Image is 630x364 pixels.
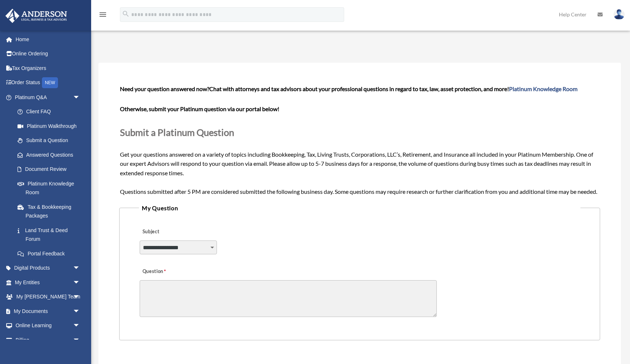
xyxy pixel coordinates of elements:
[3,9,69,23] img: Anderson Advisors Platinum Portal
[73,275,87,290] span: arrow_drop_down
[98,13,107,19] a: menu
[98,10,107,19] i: menu
[10,105,91,119] a: Client FAQ
[140,267,196,277] label: Question
[5,90,91,105] a: Platinum Q&Aarrow_drop_down
[5,275,91,290] a: My Entitiesarrow_drop_down
[120,85,599,195] span: Get your questions answered on a variety of topics including Bookkeeping, Tax, Living Trusts, Cor...
[73,333,87,348] span: arrow_drop_down
[5,290,91,304] a: My [PERSON_NAME] Teamarrow_drop_down
[42,77,58,88] div: NEW
[5,304,91,318] a: My Documentsarrow_drop_down
[209,85,577,92] span: Chat with attorneys and tax advisors about your professional questions in regard to tax, law, ass...
[5,47,91,61] a: Online Ordering
[10,176,91,200] a: Platinum Knowledge Room
[73,304,87,319] span: arrow_drop_down
[5,333,91,347] a: Billingarrow_drop_down
[10,119,91,133] a: Platinum Walkthrough
[5,32,91,47] a: Home
[73,261,87,276] span: arrow_drop_down
[10,223,91,246] a: Land Trust & Deed Forum
[73,290,87,305] span: arrow_drop_down
[120,85,209,92] span: Need your question answered now?
[10,133,87,148] a: Submit a Question
[10,200,91,223] a: Tax & Bookkeeping Packages
[120,127,234,138] span: Submit a Platinum Question
[5,61,91,75] a: Tax Organizers
[73,318,87,333] span: arrow_drop_down
[122,10,130,18] i: search
[10,162,91,177] a: Document Review
[509,85,577,92] a: Platinum Knowledge Room
[614,9,625,20] img: User Pic
[10,246,91,261] a: Portal Feedback
[5,318,91,333] a: Online Learningarrow_drop_down
[73,90,87,105] span: arrow_drop_down
[140,227,209,237] label: Subject
[120,105,279,112] b: Otherwise, submit your Platinum question via our portal below!
[5,75,91,90] a: Order StatusNEW
[139,203,580,213] legend: My Question
[10,148,91,162] a: Answered Questions
[5,261,91,275] a: Digital Productsarrow_drop_down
